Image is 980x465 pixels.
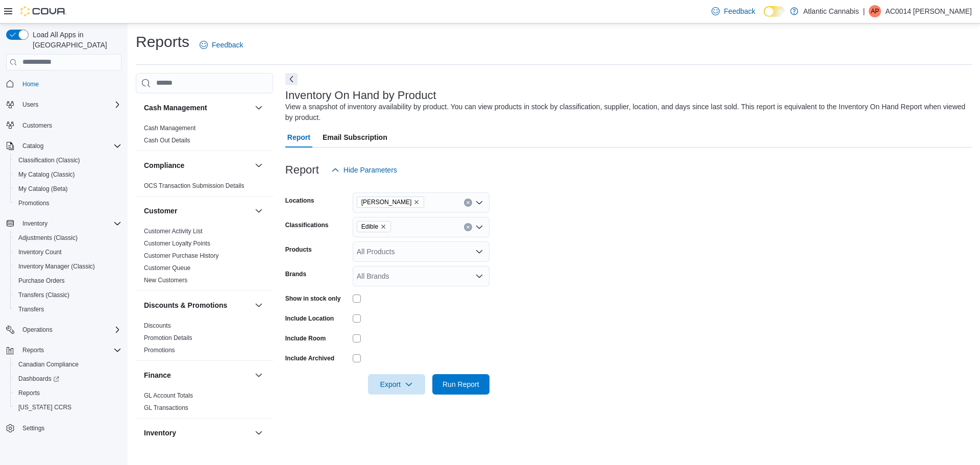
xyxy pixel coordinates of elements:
[14,275,69,287] a: Purchase Orders
[14,373,63,385] a: Dashboards
[14,289,121,301] span: Transfers (Classic)
[18,248,62,256] span: Inventory Count
[144,322,171,330] span: Discounts
[10,182,126,196] button: My Catalog (Beta)
[14,168,79,181] a: My Catalog (Classic)
[764,17,764,17] span: Dark Mode
[144,370,171,380] h3: Finance
[475,272,483,280] button: Open list of options
[327,160,401,180] button: Hide Parameters
[10,259,126,274] button: Inventory Manager (Classic)
[14,154,121,166] span: Classification (Classic)
[10,386,126,400] button: Reports
[144,103,207,113] h3: Cash Management
[14,358,83,371] a: Canadian Compliance
[18,170,75,179] span: My Catalog (Classic)
[2,421,126,435] button: Settings
[253,427,265,439] button: Inventory
[14,232,121,244] span: Adjustments (Classic)
[464,223,472,231] button: Clear input
[443,379,479,389] span: Run Report
[253,299,265,311] button: Discounts & Promotions
[18,217,121,230] span: Inventory
[144,264,190,272] a: Customer Queue
[14,275,121,287] span: Purchase Orders
[144,322,171,329] a: Discounts
[144,160,184,170] h3: Compliance
[253,102,265,114] button: Cash Management
[344,165,397,175] span: Hide Parameters
[18,234,78,242] span: Adjustments (Classic)
[18,403,71,411] span: [US_STATE] CCRS
[144,300,227,310] h3: Discounts & Promotions
[144,137,190,144] a: Cash Out Details
[14,289,73,301] a: Transfers (Classic)
[144,136,190,144] span: Cash Out Details
[136,389,273,418] div: Finance
[212,40,243,50] span: Feedback
[136,122,273,151] div: Cash Management
[136,32,189,52] h1: Reports
[22,219,47,228] span: Inventory
[144,347,175,354] a: Promotions
[10,274,126,288] button: Purchase Orders
[18,262,95,271] span: Inventory Manager (Classic)
[144,206,177,216] h3: Customer
[253,159,265,172] button: Compliance
[10,357,126,372] button: Canadian Compliance
[22,424,44,432] span: Settings
[18,185,68,193] span: My Catalog (Beta)
[10,288,126,302] button: Transfers (Classic)
[195,35,247,55] a: Feedback
[707,1,759,21] a: Feedback
[144,206,251,216] button: Customer
[18,99,121,111] span: Users
[18,277,65,285] span: Purchase Orders
[14,373,121,385] span: Dashboards
[144,391,193,400] span: GL Account Totals
[14,260,99,273] a: Inventory Manager (Classic)
[14,303,121,315] span: Transfers
[22,101,38,109] span: Users
[285,164,319,176] h3: Report
[18,217,52,230] button: Inventory
[724,6,755,16] span: Feedback
[285,270,306,278] label: Brands
[144,334,192,342] span: Promotion Details
[18,360,79,369] span: Canadian Compliance
[29,30,121,50] span: Load All Apps in [GEOGRAPHIC_DATA]
[14,387,121,399] span: Reports
[285,334,326,342] label: Include Room
[10,153,126,167] button: Classification (Classic)
[18,324,57,336] button: Operations
[285,73,298,85] button: Next
[22,80,39,88] span: Home
[2,77,126,91] button: Home
[14,197,121,209] span: Promotions
[14,183,72,195] a: My Catalog (Beta)
[18,78,43,90] a: Home
[18,422,121,434] span: Settings
[136,320,273,360] div: Discounts & Promotions
[357,221,391,232] span: Edible
[144,346,175,354] span: Promotions
[144,240,210,247] a: Customer Loyalty Points
[2,323,126,337] button: Operations
[475,199,483,207] button: Open list of options
[136,180,273,196] div: Compliance
[144,334,192,341] a: Promotion Details
[10,196,126,210] button: Promotions
[22,121,52,130] span: Customers
[144,428,176,438] h3: Inventory
[18,78,121,90] span: Home
[144,404,188,411] a: GL Transactions
[18,305,44,313] span: Transfers
[380,224,386,230] button: Remove Edible from selection in this group
[764,6,785,17] input: Dark Mode
[144,239,210,248] span: Customer Loyalty Points
[464,199,472,207] button: Clear input
[18,375,59,383] span: Dashboards
[22,142,43,150] span: Catalog
[285,246,312,254] label: Products
[18,422,48,434] a: Settings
